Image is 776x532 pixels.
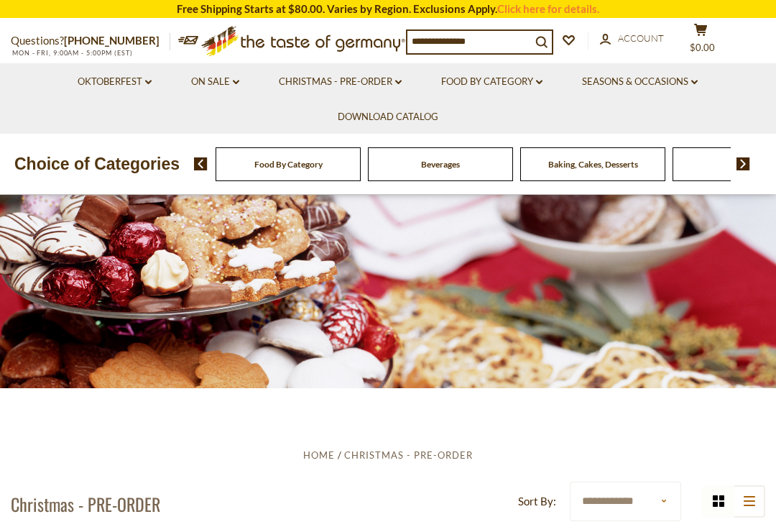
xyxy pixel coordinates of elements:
a: Oktoberfest [78,74,152,90]
p: Questions? [11,32,170,50]
span: MON - FRI, 9:00AM - 5:00PM (EST) [11,49,133,57]
span: Account [618,32,664,44]
a: Seasons & Occasions [582,74,698,90]
span: $0.00 [690,42,715,53]
a: On Sale [191,74,239,90]
a: Christmas - PRE-ORDER [279,74,402,90]
a: Beverages [421,159,460,170]
img: previous arrow [194,157,208,170]
a: [PHONE_NUMBER] [64,34,160,47]
label: Sort By: [518,492,556,510]
a: Account [600,31,664,47]
a: Food By Category [441,74,542,90]
a: Baking, Cakes, Desserts [548,159,638,170]
a: Food By Category [254,159,323,170]
a: Click here for details. [497,2,599,15]
a: Home [303,449,335,461]
a: Download Catalog [338,109,438,125]
img: next arrow [736,157,750,170]
a: Christmas - PRE-ORDER [344,449,473,461]
h1: Christmas - PRE-ORDER [11,493,160,515]
button: $0.00 [679,23,722,59]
